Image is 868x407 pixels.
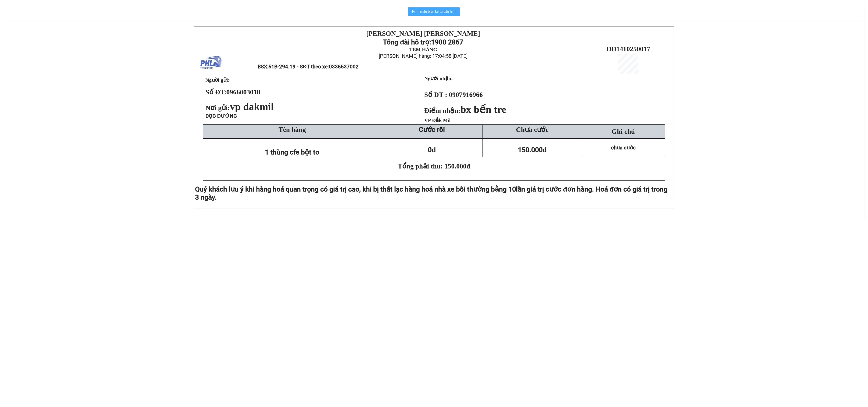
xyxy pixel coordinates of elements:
[265,148,319,156] span: 1 thùng cfe bột to
[195,185,516,193] span: Quý khách lưu ý khi hàng hoá quan trọng có giá trị cao, khi bị thất lạc hàng hoá nhà xe bồi thườn...
[417,9,456,14] span: In mẫu biên lai tự cấu hình
[460,104,506,115] span: bx bến tre
[424,107,506,114] strong: Điểm nhận:
[205,88,260,96] strong: Số ĐT:
[424,91,447,98] strong: Số ĐT :
[268,64,358,70] span: 51B-294.19 - SĐT theo xe:
[408,7,460,16] button: printerIn mẫu biên lai tự cấu hình
[612,128,635,135] span: Ghi chú
[607,45,650,53] span: DĐ1410250017
[258,64,358,70] span: BSX:
[424,76,453,81] strong: Người nhận:
[226,88,260,96] span: 0966003018
[428,146,436,154] span: 0đ
[409,47,437,52] strong: TEM HÀNG
[419,126,445,134] strong: Cước rồi
[424,117,451,123] span: VP Đắk Mil
[516,126,548,133] span: Chưa cước
[205,104,275,112] span: Nơi gửi:
[518,146,547,154] span: 150.000đ
[379,53,467,59] span: [PERSON_NAME] hàng: 17:04:58 [DATE]
[195,185,667,201] span: lần giá trị cước đơn hàng. Hoá đơn có giá trị trong 3 ngày.
[200,52,222,74] img: logo
[230,101,274,112] span: vp dakmil
[205,113,237,119] span: DỌC ĐƯỜNG
[329,64,359,70] span: 0336537002
[366,30,480,37] strong: [PERSON_NAME] [PERSON_NAME]
[449,91,483,98] span: 0907916966
[412,10,415,14] span: printer
[383,38,431,46] strong: Tổng đài hỗ trợ:
[611,145,636,151] span: chưa cước
[431,38,463,46] strong: 1900 2867
[398,162,470,170] span: Tổng phải thu: 150.000đ
[279,126,306,133] span: Tên hàng
[205,77,230,83] span: Người gửi:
